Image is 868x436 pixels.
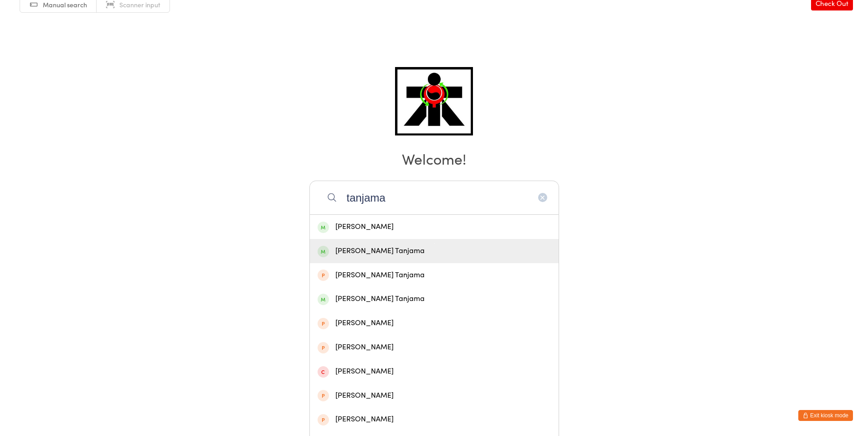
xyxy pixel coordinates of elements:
[318,221,551,233] div: [PERSON_NAME]
[318,389,551,402] div: [PERSON_NAME]
[395,67,473,135] img: ATI Martial Arts - Claremont
[318,245,551,257] div: [PERSON_NAME] Tanjama
[309,181,559,214] input: Search
[9,148,859,169] h2: Welcome!
[318,413,551,426] div: [PERSON_NAME]
[318,269,551,281] div: [PERSON_NAME] Tanjama
[318,341,551,353] div: [PERSON_NAME]
[318,365,551,378] div: [PERSON_NAME]
[798,410,853,421] button: Exit kiosk mode
[318,317,551,329] div: [PERSON_NAME]
[318,293,551,305] div: [PERSON_NAME] Tanjama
